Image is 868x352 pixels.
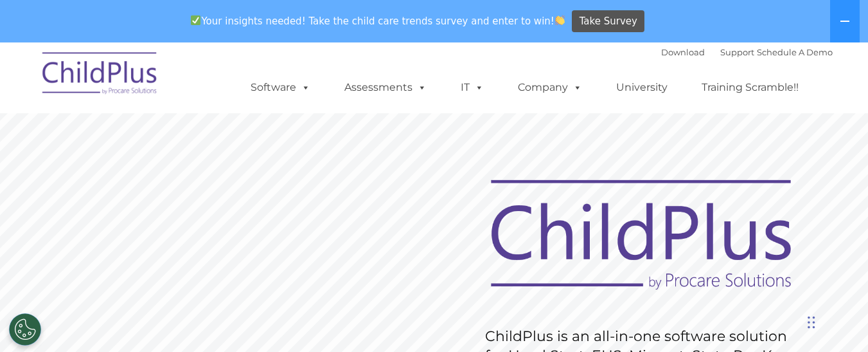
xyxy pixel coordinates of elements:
[661,47,833,57] font: |
[808,303,815,342] div: Drag
[555,15,565,25] img: 👏
[9,313,41,346] button: Cookies Settings
[448,75,497,100] a: IT
[191,15,200,25] img: ✅
[238,75,323,100] a: Software
[580,10,637,33] span: Take Survey
[186,8,571,33] span: Your insights needed! Take the child care trends survey and enter to win!
[36,43,164,107] img: ChildPlus by Procare Solutions
[505,75,595,100] a: Company
[757,47,833,57] a: Schedule A Demo
[689,75,811,100] a: Training Scramble!!
[661,47,705,57] a: Download
[720,47,754,57] a: Support
[658,213,868,352] iframe: Chat Widget
[572,10,644,33] a: Take Survey
[603,75,680,100] a: University
[332,75,439,100] a: Assessments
